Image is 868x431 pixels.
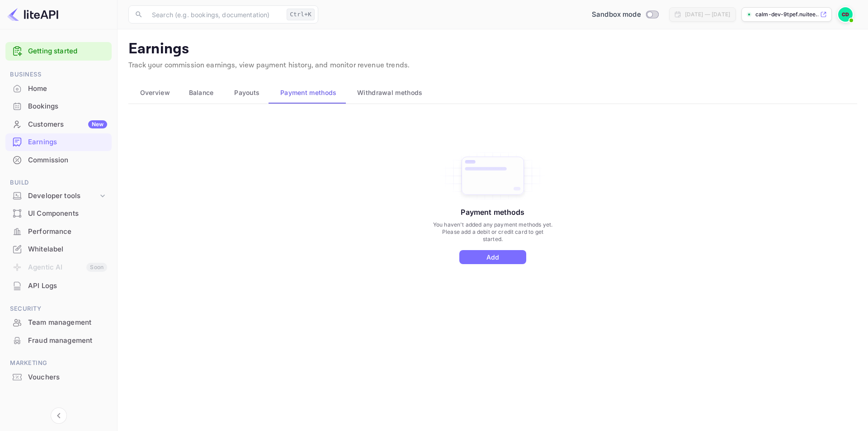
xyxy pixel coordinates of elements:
div: Fraud management [5,332,112,350]
a: UI Components [5,205,112,222]
a: Getting started [28,46,107,57]
a: Performance [5,223,112,240]
a: Whitelabel [5,241,112,257]
a: Fraud management [5,332,112,349]
p: Earnings [128,40,857,58]
p: Track your commission earnings, view payment history, and monitor revenue trends. [128,60,857,71]
div: Whitelabel [5,241,112,258]
div: New [88,120,107,128]
img: LiteAPI logo [7,7,58,22]
span: Balance [189,87,214,98]
div: Home [28,84,107,94]
div: Developer tools [28,191,98,201]
input: Search (e.g. bookings, documentation) [146,5,283,24]
div: Team management [5,314,112,332]
span: Payment methods [280,87,337,98]
div: Customers [28,119,107,130]
div: Earnings [28,137,107,147]
div: Commission [5,152,112,169]
div: Performance [5,223,112,241]
img: Calm Dev [838,7,853,22]
a: Home [5,80,112,97]
button: Add [459,250,526,264]
span: Business [5,70,112,80]
div: Getting started [5,42,112,61]
a: API Logs [5,277,112,294]
span: Build [5,178,112,188]
a: Earnings [5,133,112,150]
button: Collapse navigation [51,407,67,424]
a: CustomersNew [5,116,112,133]
div: Bookings [28,101,107,112]
div: Commission [28,155,107,166]
div: scrollable auto tabs example [128,82,857,104]
div: CustomersNew [5,116,112,133]
div: Home [5,80,112,98]
span: Security [5,304,112,314]
span: Overview [140,87,170,98]
div: Ctrl+K [287,9,315,20]
p: You haven't added any payment methods yet. Please add a debit or credit card to get started. [432,221,553,243]
a: Bookings [5,98,112,114]
div: Fraud management [28,336,107,346]
div: Switch to Production mode [588,9,662,20]
div: Vouchers [5,369,112,386]
div: Bookings [5,98,112,115]
div: Earnings [5,133,112,151]
div: Whitelabel [28,244,107,255]
div: UI Components [5,205,112,223]
p: Payment methods [461,207,524,218]
span: Payouts [234,87,259,98]
span: Sandbox mode [592,9,641,20]
p: calm-dev-9tpef.nuitee.... [755,10,818,19]
div: Team management [28,317,107,328]
span: Withdrawal methods [357,87,422,98]
div: [DATE] — [DATE] [685,10,730,19]
div: UI Components [28,208,107,219]
div: API Logs [5,277,112,295]
img: Add Card [438,150,548,202]
div: Developer tools [5,188,112,204]
a: Team management [5,314,112,331]
div: Performance [28,227,107,237]
div: Vouchers [28,372,107,383]
a: Commission [5,152,112,168]
span: Marketing [5,358,112,368]
div: API Logs [28,281,107,291]
a: Vouchers [5,369,112,385]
